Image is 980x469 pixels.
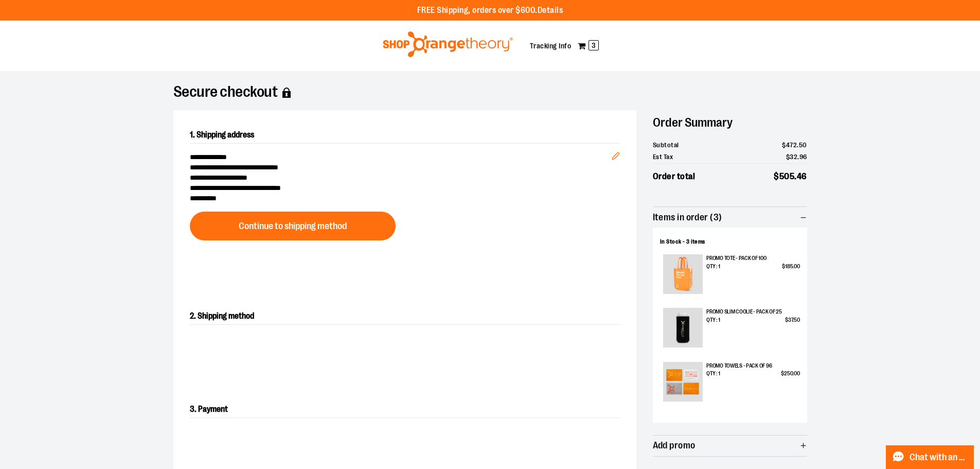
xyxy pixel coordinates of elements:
[786,153,790,161] span: $
[886,445,974,469] button: Chat with an Expert
[794,317,799,323] span: 50
[782,263,785,270] span: $
[706,362,799,370] p: Promo Towels - Pack of 96
[706,254,799,263] p: Promo Tote - Pack of 100
[910,453,968,462] span: Chat with an Expert
[190,308,620,325] h2: 2. Shipping method
[779,171,795,181] span: 505
[589,40,599,50] span: 3
[706,370,720,378] span: Qty : 1
[785,263,793,270] span: 185
[797,171,807,181] span: 46
[794,171,797,181] span: .
[706,263,720,271] span: Qty : 1
[781,370,784,377] span: $
[190,401,620,418] h2: 3. Payment
[706,308,799,316] p: Promo Slim Coolie - Pack of 25
[653,441,696,450] span: Add promo
[706,316,720,324] span: Qty : 1
[239,221,347,231] span: Continue to shipping method
[381,31,514,57] img: Shop Orangetheory
[788,317,793,323] span: 37
[784,370,793,377] span: 250
[794,370,799,377] span: 00
[417,5,563,16] p: FREE Shipping, orders over $600.
[653,207,807,228] button: Items in order (3)
[653,213,722,222] span: Items in order (3)
[653,140,679,150] span: Subtotal
[797,153,799,161] span: .
[782,141,786,149] span: $
[653,110,807,135] h2: Order Summary
[799,141,807,149] span: 50
[538,6,563,15] a: Details
[530,42,572,50] a: Tracking Info
[786,141,797,149] span: 472
[793,370,794,377] span: .
[797,141,799,149] span: .
[793,317,794,323] span: .
[799,153,807,161] span: 96
[173,88,807,98] h1: Secure checkout
[653,152,673,162] span: Est Tax
[793,263,794,270] span: .
[653,170,696,183] span: Order total
[774,171,779,181] span: $
[790,153,797,161] span: 32
[785,317,788,323] span: $
[190,212,396,240] button: Continue to shipping method
[660,238,800,246] div: In Stock - 3 items
[603,135,628,171] button: Edit
[794,263,799,270] span: 00
[190,127,620,144] h2: 1. Shipping address
[653,436,807,456] button: Add promo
